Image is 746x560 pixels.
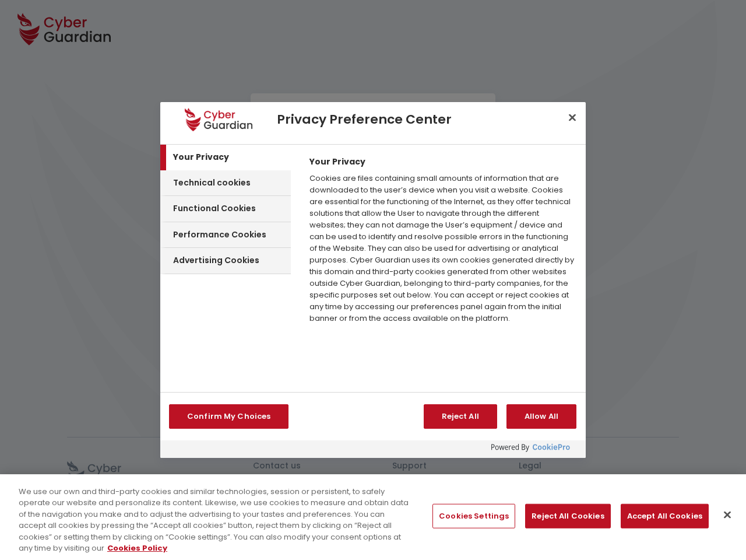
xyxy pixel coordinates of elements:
button: Confirm My Choices [169,404,288,429]
div: We use our own and third-party cookies and similar technologies, session or persistent, to safely... [19,486,410,554]
button: Close preference center [559,104,585,130]
button: Close [715,502,740,528]
h3: Performance Cookies [173,229,266,241]
h2: Privacy Preference Center [277,112,562,127]
div: Preference center [160,102,586,458]
h3: Advertising Cookies [173,255,259,267]
p: Cookies are files containing small amounts of information that are downloaded to the user’s devic... [304,173,582,324]
img: Powered by OneTrust Opens in a new Tab [491,443,571,453]
a: More information about your privacy, opens in a new tab [107,542,167,554]
h3: Technical cookies [173,177,251,189]
h4: Your Privacy [304,156,371,167]
div: Company Logo [166,108,271,131]
button: Allow All [506,404,576,429]
div: Privacy Preference Center [160,102,586,458]
img: Company Logo [185,108,252,131]
a: Powered by OneTrust Opens in a new Tab [491,443,580,458]
div: Cookie Categories [160,145,291,391]
h3: Functional Cookies [173,203,256,215]
button: Reject All Cookies [525,504,610,528]
h3: Your Privacy [173,152,229,163]
button: Cookies Settings, Opens the preference center dialog [432,504,515,528]
button: Accept All Cookies [621,504,709,528]
button: Reject All [424,404,497,429]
